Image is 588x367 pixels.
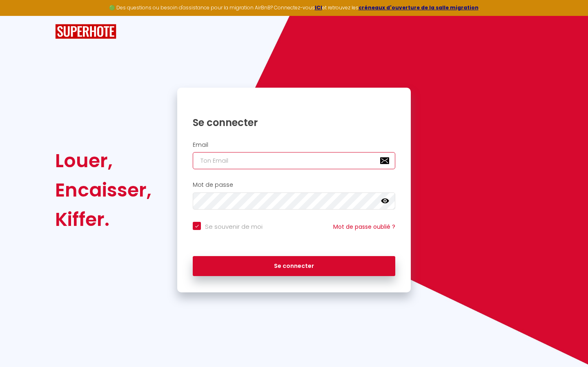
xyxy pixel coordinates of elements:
[55,146,151,175] div: Louer,
[315,4,322,11] a: ICI
[193,116,395,129] h1: Se connecter
[55,205,151,234] div: Kiffer.
[193,152,395,169] input: Ton Email
[55,24,116,39] img: SuperHote logo
[7,3,31,28] button: Ouvrir le widget de chat LiveChat
[333,223,395,231] a: Mot de passe oublié ?
[193,256,395,276] button: Se connecter
[55,175,151,205] div: Encaisser,
[193,181,395,188] h2: Mot de passe
[359,4,479,11] a: créneaux d'ouverture de la salle migration
[193,141,395,148] h2: Email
